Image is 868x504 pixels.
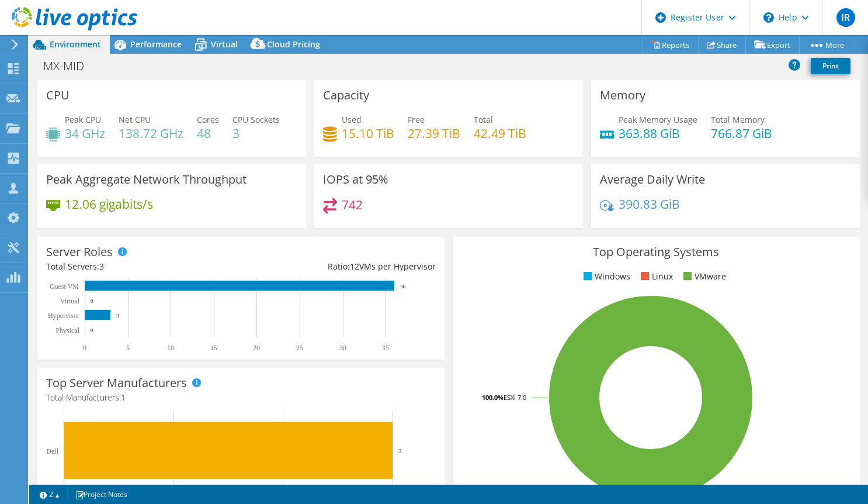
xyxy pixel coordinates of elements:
[60,297,80,305] text: Virtual
[474,127,526,140] h4: 42.49 TiB
[711,127,772,140] h4: 766.87 GiB
[763,12,774,23] svg: \n
[55,326,79,334] text: Physical
[342,114,362,125] span: Used
[210,344,217,352] text: 15
[46,173,246,186] h3: Peak Aggregate Network Throughput
[119,127,183,140] h4: 138.72 GHz
[600,173,705,186] h3: Average Daily Write
[253,344,260,352] text: 20
[619,114,697,125] span: Peak Memory Usage
[504,393,526,402] tspan: ESXi 7.0
[711,114,765,125] span: Total Memory
[482,393,504,402] tspan: 100.0%
[91,298,93,304] text: 0
[119,114,151,125] span: Net CPU
[799,36,853,54] a: More
[48,312,79,320] text: Hypervisor
[581,270,630,283] li: Windows
[50,39,101,50] span: Environment
[46,391,436,404] h4: Total Manufacturers:
[232,127,280,140] h4: 3
[600,89,645,102] h3: Memory
[638,270,673,283] li: Linux
[342,127,394,140] h4: 15.10 TiB
[197,127,219,140] h4: 48
[698,36,746,54] a: Share
[267,39,320,50] span: Cloud Pricing
[46,246,113,258] h3: Server Roles
[408,114,425,125] span: Free
[83,344,86,352] text: 0
[65,127,105,140] h4: 34 GHz
[241,260,435,273] div: Ratio: VMs per Hypervisor
[99,261,104,272] span: 3
[121,392,126,403] span: 1
[167,344,174,352] text: 10
[811,58,850,74] a: Print
[339,344,346,352] text: 30
[46,377,187,389] h3: Top Server Manufacturers
[46,260,241,273] div: Total Servers:
[323,173,388,186] h3: IOPS at 95%
[619,127,697,140] h4: 363.88 GiB
[116,313,119,319] text: 3
[91,327,93,333] text: 0
[126,344,130,352] text: 5
[130,39,182,50] span: Performance
[32,487,68,502] a: 2
[680,270,726,283] li: VMware
[67,487,136,502] a: Project Notes
[65,114,101,125] span: Peak CPU
[232,114,280,125] span: CPU Sockets
[382,344,389,352] text: 35
[398,447,402,454] text: 3
[745,36,800,54] a: Export
[350,261,359,272] span: 12
[836,8,855,27] span: IR
[50,282,79,291] text: Guest VM
[461,246,851,258] h3: Top Operating Systems
[211,39,238,50] span: Virtual
[38,60,102,73] h1: MX-MID
[46,89,70,102] h3: CPU
[65,198,153,210] h4: 12.06 gigabits/s
[342,198,363,211] h4: 742
[296,344,303,352] text: 25
[400,284,406,289] text: 36
[408,127,460,140] h4: 27.39 TiB
[197,114,219,125] span: Cores
[46,447,58,455] text: Dell
[474,114,493,125] span: Total
[643,36,699,54] a: Reports
[619,198,680,210] h4: 390.83 GiB
[323,89,369,102] h3: Capacity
